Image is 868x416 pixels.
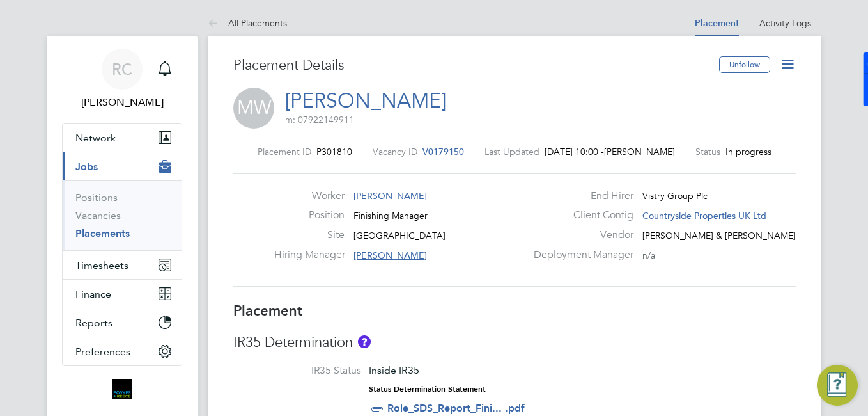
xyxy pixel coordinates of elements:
label: Vendor [526,228,633,242]
span: Countryside Properties UK Ltd [642,210,766,221]
label: Position [274,209,345,222]
span: Network [75,132,116,144]
span: m: 07922149911 [285,114,354,125]
a: Positions [75,191,118,204]
span: Timesheets [75,259,128,271]
img: bromak-logo-retina.png [112,379,132,399]
strong: Status Determination Statement [369,385,486,394]
span: [PERSON_NAME] & [PERSON_NAME] Limited [642,230,828,241]
a: Go to home page [62,379,182,399]
button: About IR35 [358,335,371,348]
a: RC[PERSON_NAME] [62,49,182,110]
div: Jobs [63,180,182,250]
span: MW [233,88,274,129]
span: P301810 [316,146,352,157]
a: Placement [695,18,739,29]
span: RC [112,61,132,77]
button: Jobs [63,152,182,180]
span: Vistry Group Plc [642,190,708,202]
span: [PERSON_NAME] [353,190,427,202]
label: Site [274,228,345,242]
span: [GEOGRAPHIC_DATA] [353,230,446,241]
label: Client Config [526,209,633,222]
span: [PERSON_NAME] [604,146,675,157]
b: Placement [233,302,303,319]
a: All Placements [208,17,287,29]
a: Role_SDS_Report_Fini... .pdf [387,402,525,414]
label: Deployment Manager [526,248,633,262]
button: Network [63,124,182,152]
h3: Placement Details [233,56,709,75]
span: Finishing Manager [353,210,428,221]
a: Placements [75,227,130,239]
span: [DATE] 10:00 - [545,146,604,157]
a: [PERSON_NAME] [285,88,446,113]
span: Finance [75,288,111,300]
span: n/a [642,250,655,261]
h3: IR35 Determination [233,333,796,352]
span: Inside IR35 [369,364,419,376]
span: Robyn Clarke [62,95,182,110]
a: Activity Logs [759,17,811,29]
span: Reports [75,317,112,329]
span: V0179150 [422,146,464,157]
span: In progress [725,146,771,157]
label: Worker [274,189,345,203]
button: Finance [63,280,182,308]
span: Preferences [75,346,130,358]
label: Hiring Manager [274,248,345,262]
button: Unfollow [719,56,770,73]
button: Preferences [63,337,182,365]
button: Engage Resource Center [817,365,858,406]
label: Vacancy ID [373,146,417,157]
label: End Hirer [526,189,633,203]
button: Reports [63,308,182,337]
a: Vacancies [75,209,121,221]
label: Status [695,146,720,157]
label: Placement ID [258,146,311,157]
span: Jobs [75,161,98,173]
label: Last Updated [484,146,539,157]
label: IR35 Status [233,364,361,378]
span: [PERSON_NAME] [353,250,427,261]
button: Timesheets [63,251,182,279]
